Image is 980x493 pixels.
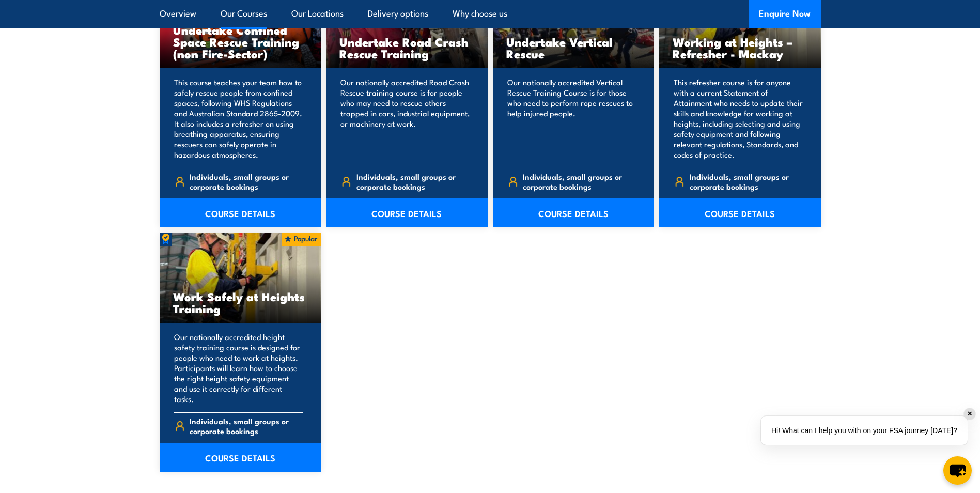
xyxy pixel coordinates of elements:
[326,198,488,227] a: COURSE DETAILS
[943,456,972,485] button: chat-button
[964,408,975,420] div: ✕
[160,443,321,472] a: COURSE DETAILS
[507,77,637,160] p: Our nationally accredited Vertical Rescue Training Course is for those who need to perform rope r...
[673,36,807,59] h3: Working at Heights – Refresher - Mackay
[674,77,803,160] p: This refresher course is for anyone with a current Statement of Attainment who needs to update th...
[190,172,303,191] span: Individuals, small groups or corporate bookings
[160,198,321,227] a: COURSE DETAILS
[340,77,470,160] p: Our nationally accredited Road Crash Rescue training course is for people who may need to rescue ...
[173,24,308,59] h3: Undertake Confined Space Rescue Training (non Fire-Sector)
[493,198,655,227] a: COURSE DETAILS
[174,332,304,404] p: Our nationally accredited height safety training course is designed for people who need to work a...
[190,416,303,436] span: Individuals, small groups or corporate bookings
[506,36,641,59] h3: Undertake Vertical Rescue
[659,198,821,227] a: COURSE DETAILS
[339,36,474,59] h3: Undertake Road Crash Rescue Training
[690,172,803,191] span: Individuals, small groups or corporate bookings
[523,172,636,191] span: Individuals, small groups or corporate bookings
[174,77,304,160] p: This course teaches your team how to safely rescue people from confined spaces, following WHS Reg...
[761,416,968,445] div: Hi! What can I help you with on your FSA journey [DATE]?
[356,172,470,191] span: Individuals, small groups or corporate bookings
[173,290,308,314] h3: Work Safely at Heights Training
